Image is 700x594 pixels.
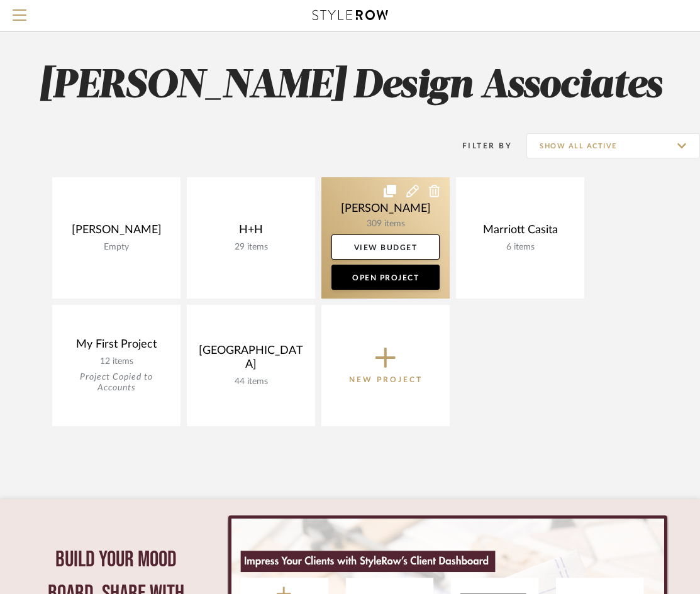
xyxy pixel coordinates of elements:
div: Empty [62,242,170,253]
div: H+H [197,223,305,242]
div: 44 items [197,377,305,387]
div: Filter By [446,140,512,152]
div: Marriott Casita [466,223,574,242]
div: [GEOGRAPHIC_DATA] [197,344,305,377]
a: Open Project [331,265,440,290]
p: New Project [349,373,423,386]
a: View Budget [331,234,440,260]
div: 29 items [197,242,305,253]
div: [PERSON_NAME] [62,223,170,242]
div: My First Project [62,338,170,356]
div: 12 items [62,356,170,367]
div: Project Copied to Accounts [62,372,170,393]
div: 6 items [466,242,574,253]
button: New Project [321,305,450,426]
